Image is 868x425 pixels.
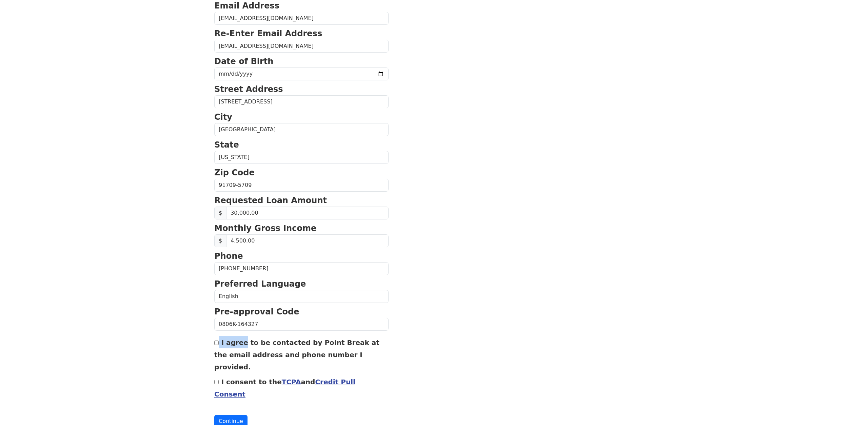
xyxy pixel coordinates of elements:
[214,251,243,261] strong: Phone
[214,196,327,205] strong: Requested Loan Amount
[214,168,255,177] strong: Zip Code
[214,29,322,38] strong: Re-Enter Email Address
[214,95,389,108] input: Street Address
[226,207,389,219] input: Requested Loan Amount
[214,222,389,234] p: Monthly Gross Income
[214,12,389,25] input: Email Address
[214,207,226,219] span: $
[282,378,301,386] a: TCPA
[214,112,232,122] strong: City
[214,57,273,66] strong: Date of Birth
[214,140,239,150] strong: State
[214,262,389,275] input: Phone
[214,339,379,371] label: I agree to be contacted by Point Break at the email address and phone number I provided.
[214,318,389,331] input: Pre-approval Code
[214,279,306,289] strong: Preferred Language
[214,307,299,316] strong: Pre-approval Code
[214,1,279,11] strong: Email Address
[214,378,355,398] label: I consent to the and
[214,84,283,94] strong: Street Address
[214,123,389,136] input: City
[214,40,389,53] input: Re-Enter Email Address
[214,179,389,192] input: Zip Code
[226,234,389,247] input: Monthly Gross Income
[214,234,226,247] span: $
